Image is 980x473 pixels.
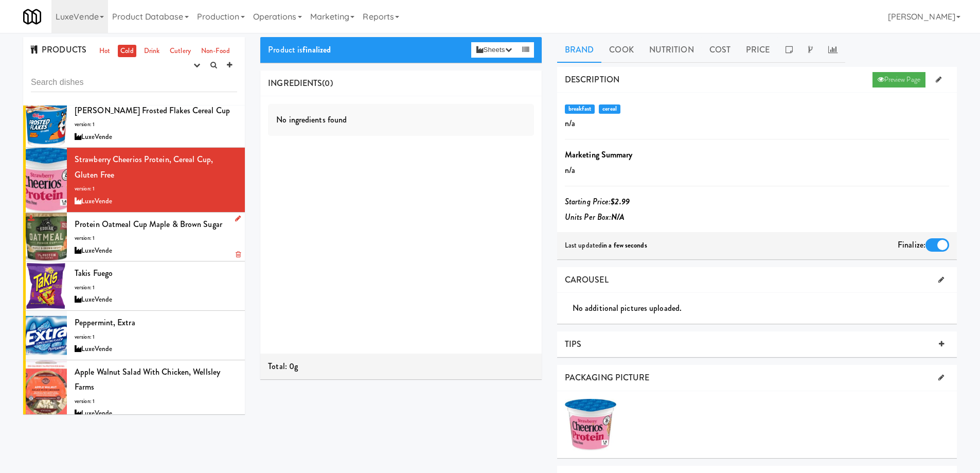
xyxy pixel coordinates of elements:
button: Sheets [471,42,516,58]
span: Takis Fuego [75,267,113,279]
b: Marketing Summary [565,149,633,161]
b: in a few seconds [602,240,647,250]
i: Units Per Box: [565,211,625,223]
span: version: 1 [75,234,95,242]
div: LuxeVende [75,131,237,144]
a: Hot [97,45,113,58]
a: Cutlery [167,45,193,58]
span: PACKAGING PICTURE [565,372,650,383]
li: [PERSON_NAME] Frosted Flakes Cereal Cupversion: 1LuxeVende [23,99,245,148]
a: Drink [141,45,163,58]
span: Protein Oatmeal Cup Maple & Brown Sugar [75,218,222,230]
span: version: 1 [75,120,95,128]
a: Price [738,37,778,63]
b: $2.99 [611,196,630,207]
span: Apple Walnut Salad With Chicken, Wellsley Farms [75,366,220,393]
a: Cost [702,37,738,63]
i: Starting Price: [565,196,630,207]
div: LuxeVende [75,195,237,208]
span: TIPS [565,338,581,350]
span: DESCRIPTION [565,74,619,85]
img: Micromart [23,8,41,26]
span: version: 1 [75,185,95,192]
a: Cold [118,45,136,58]
span: CAROUSEL [565,274,609,286]
span: Strawberry Cheerios Protein, Cereal Cup, Gluten Free [75,153,213,181]
span: (0) [322,77,332,89]
span: version: 1 [75,397,95,405]
span: Peppermint, Extra [75,317,135,328]
a: Cook [601,37,641,63]
b: N/A [611,211,625,223]
span: Last updated [565,240,647,250]
input: Search dishes [31,73,237,92]
p: n/a [565,116,949,131]
span: cereal [599,104,620,114]
span: INGREDIENTS [268,77,322,89]
div: LuxeVende [75,293,237,306]
li: Strawberry Cheerios Protein, Cereal Cup, Gluten Freeversion: 1LuxeVende [23,148,245,212]
span: version: 1 [75,333,95,341]
span: Finalize: [898,239,925,251]
span: version: 1 [75,284,95,291]
a: Non-Food [199,45,233,58]
li: Takis Fuegoversion: 1LuxeVende [23,261,245,311]
span: PRODUCTS [31,44,86,56]
div: No additional pictures uploaded. [573,301,957,316]
li: Protein Oatmeal Cup Maple & Brown Sugarversion: 1LuxeVende [23,213,245,262]
a: Brand [557,37,602,63]
b: finalized [302,44,331,56]
div: LuxeVende [75,343,237,356]
div: LuxeVende [75,244,237,257]
span: breakfast [565,104,595,114]
li: Peppermint, Extraversion: 1LuxeVende [23,311,245,360]
div: LuxeVende [75,407,237,420]
a: Preview Page [872,72,925,87]
span: Product is [268,44,331,56]
span: [PERSON_NAME] Frosted Flakes Cereal Cup [75,104,230,116]
li: Apple Walnut Salad With Chicken, Wellsley Farmsversion: 1LuxeVende [23,360,245,425]
a: Nutrition [642,37,702,63]
p: n/a [565,163,949,178]
div: No ingredients found [268,104,534,136]
span: Total: 0g [268,360,298,372]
